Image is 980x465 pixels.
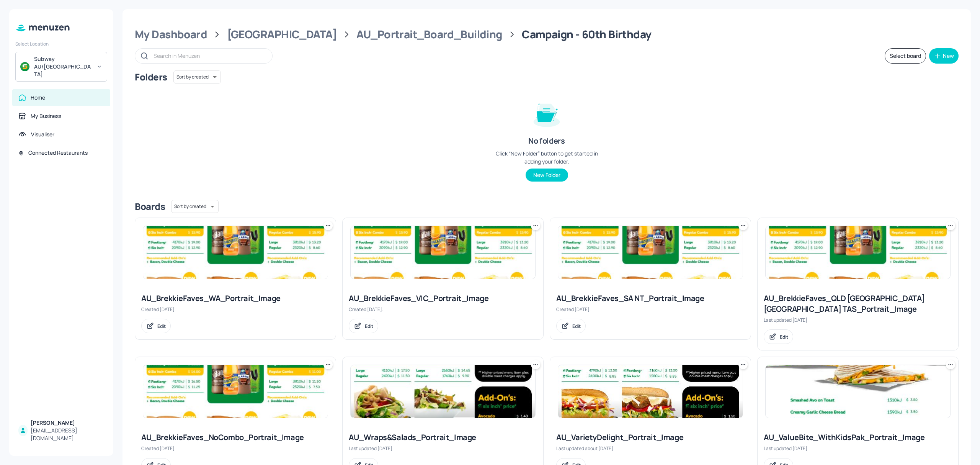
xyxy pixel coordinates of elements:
[227,28,337,41] div: [GEOGRAPHIC_DATA]
[15,41,107,47] div: Select Location
[31,94,45,102] div: Home
[20,62,29,71] img: avatar
[135,28,207,41] div: My Dashboard
[929,48,959,64] button: New
[31,427,104,442] div: [EMAIL_ADDRESS][DOMAIN_NAME]
[885,48,926,64] button: Select board
[556,432,745,443] div: AU_VarietyDelight_Portrait_Image
[356,28,502,41] div: AU_Portrait_Board_Building
[351,365,535,418] img: 2025-07-21-175305784259452h8b2m9a37.jpeg
[135,200,165,213] div: Boards
[31,419,104,427] div: [PERSON_NAME]
[766,365,950,418] img: 2025-09-25-17587588937729nioi1xyxp.jpeg
[528,94,566,133] img: folder-empty
[556,306,745,313] div: Created [DATE].
[528,136,565,146] div: No folders
[558,226,743,279] img: 2025-08-13-1755054394657w114v442v9r.jpeg
[365,323,373,329] div: Edit
[489,149,604,165] div: Click “New Folder” button to get started in adding your folder.
[349,432,537,443] div: AU_Wraps&Salads_Portrait_Image
[764,432,952,443] div: AU_ValueBite_WithKidsPak_Portrait_Image
[764,445,952,452] div: Last updated [DATE].
[141,432,330,443] div: AU_BrekkieFaves_NoCombo_Portrait_Image
[141,293,330,304] div: AU_BrekkieFaves_WA_Portrait_Image
[31,112,61,120] div: My Business
[558,365,743,418] img: 2025-08-26-17561808980876tg3enf18bp.jpeg
[526,169,568,182] button: New Folder
[34,55,92,78] div: Subway AU/[GEOGRAPHIC_DATA]
[154,50,265,61] input: Search in Menuzen
[351,226,535,279] img: 2025-08-13-1755054394657w114v442v9r.jpeg
[943,53,954,59] div: New
[764,317,952,323] div: Last updated [DATE].
[556,445,745,452] div: Last updated about [DATE].
[143,226,328,279] img: 2025-08-13-1755054394657w114v442v9r.jpeg
[766,226,950,279] img: 2025-08-13-1755054394657w114v442v9r.jpeg
[572,323,581,329] div: Edit
[764,293,952,314] div: AU_BrekkieFaves_QLD [GEOGRAPHIC_DATA] [GEOGRAPHIC_DATA] TAS_Portrait_Image
[171,199,219,214] div: Sort by created
[157,323,166,329] div: Edit
[28,149,88,157] div: Connected Restaurants
[143,365,328,418] img: 2025-07-18-1752815679372ijvt6mkeq1.jpeg
[141,445,330,452] div: Created [DATE].
[349,306,537,313] div: Created [DATE].
[556,293,745,304] div: AU_BrekkieFaves_SA NT_Portrait_Image
[349,293,537,304] div: AU_BrekkieFaves_VIC_Portrait_Image
[780,334,788,340] div: Edit
[31,131,54,138] div: Visualiser
[141,306,330,313] div: Created [DATE].
[173,69,221,85] div: Sort by created
[349,445,537,452] div: Last updated [DATE].
[135,71,167,83] div: Folders
[522,28,652,41] div: Campaign - 60th Birthday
